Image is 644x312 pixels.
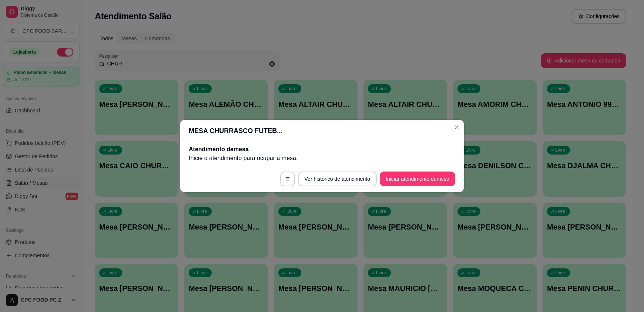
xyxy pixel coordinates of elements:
button: Ver histórico de atendimento [298,172,377,186]
p: Inicie o atendimento para ocupar a mesa . [189,154,455,163]
button: Close [451,121,463,133]
header: MESA CHURRASCO FUTEB... [180,120,464,142]
h2: Atendimento de mesa [189,145,455,154]
button: Iniciar atendimento demesa [380,172,455,186]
